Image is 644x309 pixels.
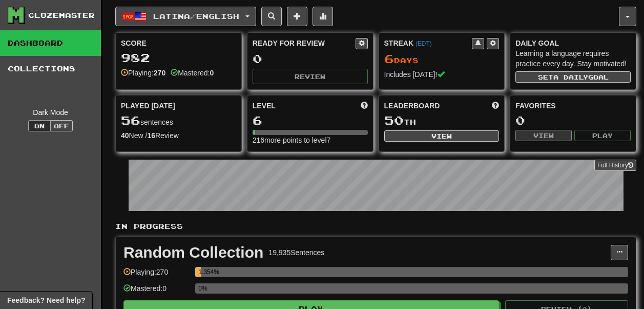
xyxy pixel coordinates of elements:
[210,69,214,77] strong: 0
[7,295,85,305] span: Open feedback widget
[384,52,500,66] div: Day s
[123,245,263,260] div: Random Collection
[123,267,190,284] div: Playing: 270
[384,51,394,66] span: 6
[28,10,95,21] div: Clozemaster
[121,114,236,127] div: sentences
[261,7,282,26] button: Search sentences
[492,101,499,111] span: This week in points, UTC
[384,38,472,48] div: Streak
[121,113,140,127] span: 56
[121,101,175,111] span: Played [DATE]
[171,68,214,78] div: Mastered:
[153,12,239,21] span: Latina / English
[253,38,356,48] div: Ready for Review
[121,131,129,140] strong: 40
[515,38,631,48] div: Daily Goal
[384,114,500,127] div: th
[515,71,631,83] button: Seta dailygoal
[253,52,368,65] div: 0
[121,68,165,78] div: Playing:
[28,120,51,131] button: On
[384,101,440,111] span: Leaderboard
[361,101,368,111] span: Score more points to level up
[121,130,236,141] div: New / Review
[121,38,236,48] div: Score
[313,7,333,26] button: More stats
[574,130,631,141] button: Play
[198,267,201,277] div: 1.354%
[50,120,73,131] button: Off
[253,114,368,127] div: 6
[384,130,500,142] button: View
[115,221,636,231] p: In Progress
[384,113,404,127] span: 50
[123,283,190,300] div: Mastered: 0
[515,130,572,141] button: View
[553,73,588,81] span: a daily
[268,247,324,258] div: 19,935 Sentences
[154,69,165,77] strong: 270
[594,160,636,171] a: Full History
[287,7,307,26] button: Add sentence to collection
[8,107,93,118] div: Dark Mode
[115,7,256,26] button: Latina/English
[515,48,631,69] div: Learning a language requires practice every day. Stay motivated!
[416,40,432,47] a: (EDT)
[253,69,368,84] button: Review
[253,101,276,111] span: Level
[121,51,236,64] div: 982
[515,101,631,111] div: Favorites
[147,131,155,140] strong: 16
[384,69,500,80] div: Includes [DATE]!
[515,114,631,127] div: 0
[253,135,368,145] div: 216 more points to level 7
